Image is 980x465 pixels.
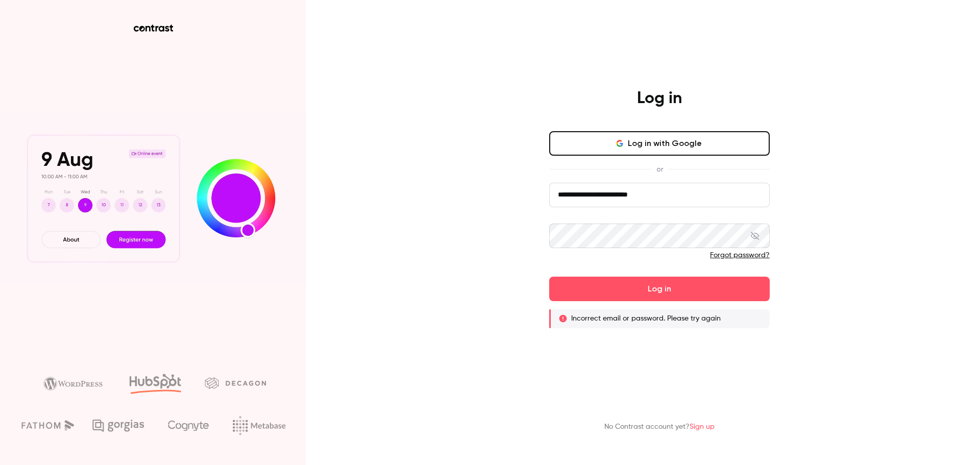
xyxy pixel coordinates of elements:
[651,164,668,175] span: or
[604,422,715,432] p: No Contrast account yet?
[205,377,266,388] img: decagon
[637,88,682,109] h4: Log in
[549,277,770,301] button: Log in
[571,313,721,324] p: Incorrect email or password. Please try again
[710,252,770,259] a: Forgot password?
[549,131,770,156] button: Log in with Google
[690,423,715,430] a: Sign up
